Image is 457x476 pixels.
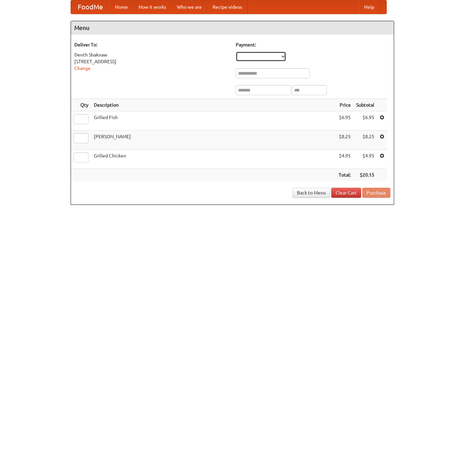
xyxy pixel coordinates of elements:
td: $4.95 [336,150,353,169]
th: $20.15 [353,169,377,181]
td: [PERSON_NAME] [91,131,336,150]
a: Clear Cart [331,188,361,198]
a: Recipe videos [207,0,247,14]
a: Who we are [172,0,207,14]
a: Home [110,0,133,14]
td: $4.95 [353,150,377,169]
th: Description [91,99,336,111]
td: Grilled Chicken [91,150,336,169]
a: FoodMe [71,0,110,14]
div: [STREET_ADDRESS] [74,58,229,65]
h4: Menu [71,21,394,35]
a: Help [359,0,380,14]
div: Denth Shaknaw [74,51,229,58]
a: Back to Menu [293,188,330,198]
a: Change [74,66,90,71]
th: Subtotal [353,99,377,111]
button: Purchase [362,188,390,198]
td: $6.95 [336,111,353,131]
td: $8.25 [353,131,377,150]
a: How it works [133,0,172,14]
h5: Payment: [236,41,390,48]
td: $8.25 [336,131,353,150]
h5: Deliver To: [74,41,229,48]
th: Total: [336,169,353,181]
td: Grilled Fish [91,111,336,131]
th: Qty [71,99,91,111]
td: $6.95 [353,111,377,131]
th: Price [336,99,353,111]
